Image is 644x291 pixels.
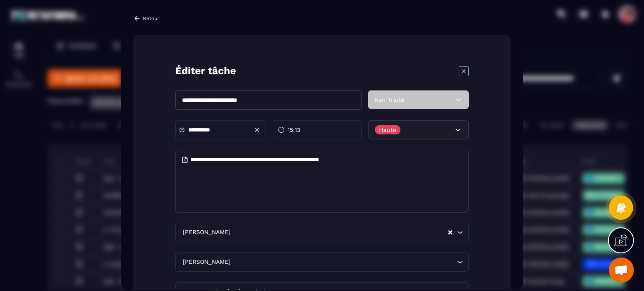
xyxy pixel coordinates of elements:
p: Retour [143,15,159,21]
p: Haute [379,127,396,133]
div: Ouvrir le chat [609,258,634,283]
div: Search for option [175,223,469,242]
span: [PERSON_NAME] [181,228,232,237]
span: Non Traité [374,96,404,103]
div: Search for option [175,252,469,272]
p: Éditer tâche [175,64,236,78]
span: [PERSON_NAME] [181,258,232,267]
input: Search for option [232,258,455,267]
button: Clear Selected [448,229,452,235]
span: 15:13 [288,126,300,134]
input: Search for option [232,228,447,237]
